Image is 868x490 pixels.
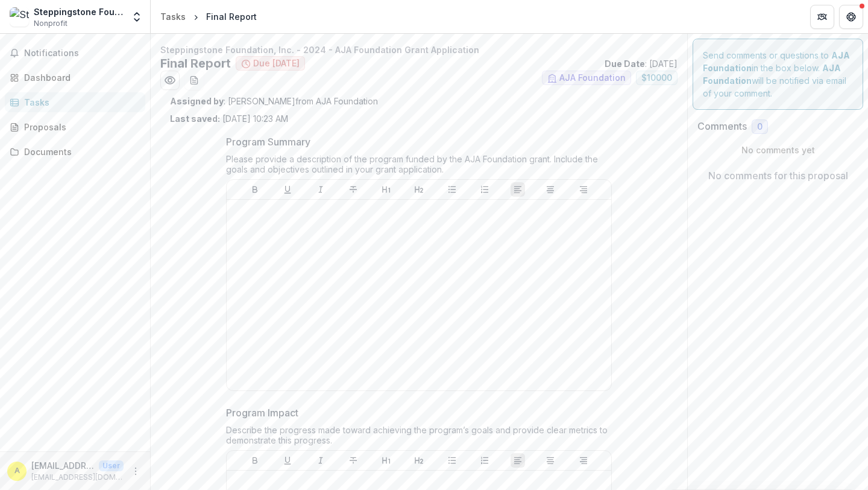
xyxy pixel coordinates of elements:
button: Align Center [543,182,558,197]
button: Bold [248,453,262,468]
p: No comments yet [697,144,858,156]
span: 0 [757,122,763,132]
button: Align Center [543,453,558,468]
p: [EMAIL_ADDRESS][DOMAIN_NAME] [31,472,124,483]
button: Open entity switcher [128,5,145,29]
button: Italicize [313,182,328,197]
button: Align Right [576,182,591,197]
a: Tasks [5,92,145,112]
h2: Comments [697,121,747,132]
p: : [PERSON_NAME] from AJA Foundation [170,95,668,107]
button: download-word-button [184,71,204,90]
span: Due [DATE] [253,59,300,69]
div: advancement@steppingstone.org [14,467,20,475]
p: [DATE] 10:23 AM [170,112,288,125]
button: Bold [248,182,262,197]
div: Steppingstone Foundation, Inc. [34,5,124,18]
nav: breadcrumb [156,8,262,25]
button: Ordered List [477,453,492,468]
button: Heading 2 [412,182,426,197]
button: Heading 1 [379,182,394,197]
div: Dashboard [24,71,136,84]
p: : [DATE] [605,57,678,70]
button: Underline [280,453,295,468]
button: Ordered List [477,182,492,197]
span: AJA Foundation [559,73,626,83]
span: Notifications [24,48,140,59]
div: Documents [24,145,136,158]
button: Align Left [511,453,525,468]
p: Program Impact [226,406,298,420]
button: Strike [346,453,360,468]
button: Notifications [5,43,145,63]
p: [EMAIL_ADDRESS][DOMAIN_NAME] [31,459,94,472]
div: Tasks [160,10,186,23]
div: Send comments or questions to in the box below. will be notified via email of your comment. [693,39,863,110]
div: Please provide a description of the program funded by the AJA Foundation grant. Include the goals... [226,154,612,179]
button: Preview 8bc01a9d-8808-4f83-96ee-fed823303a03.pdf [160,71,180,90]
a: Tasks [156,8,190,25]
p: Steppingstone Foundation, Inc. - 2024 - AJA Foundation Grant Application [160,43,678,56]
p: Program Summary [226,135,310,149]
h2: Final Report [160,56,231,71]
a: Documents [5,142,145,162]
a: Proposals [5,117,145,137]
div: Final Report [206,10,257,23]
strong: Assigned by [170,96,224,106]
button: Strike [346,182,360,197]
button: Bullet List [445,453,459,468]
button: Get Help [839,5,863,29]
strong: Last saved: [170,113,220,124]
button: More [128,464,143,479]
button: Bullet List [445,182,459,197]
div: Tasks [24,96,136,109]
p: User [99,460,124,471]
button: Underline [280,182,295,197]
button: Partners [810,5,834,29]
a: Dashboard [5,68,145,87]
div: Proposals [24,121,136,133]
button: Heading 2 [412,453,426,468]
div: Describe the progress made toward achieving the program’s goals and provide clear metrics to demo... [226,425,612,450]
button: Align Right [576,453,591,468]
strong: Due Date [605,59,645,69]
span: $ 10000 [641,73,672,83]
p: No comments for this proposal [708,168,848,183]
img: Steppingstone Foundation, Inc. [10,7,29,27]
button: Align Left [511,182,525,197]
button: Italicize [313,453,328,468]
span: Nonprofit [34,18,68,29]
button: Heading 1 [379,453,394,468]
